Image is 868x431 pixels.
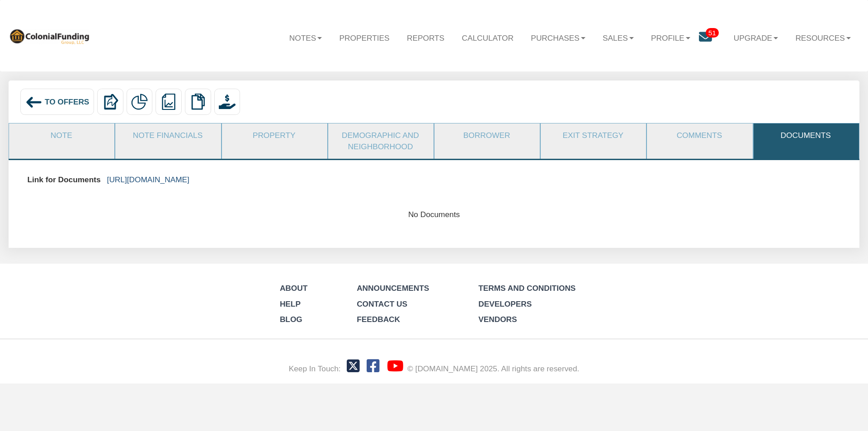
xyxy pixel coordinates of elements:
[280,299,301,308] a: Help
[725,24,787,51] a: Upgrade
[330,24,398,51] a: Properties
[478,315,517,324] a: Vendors
[754,123,858,147] a: Documents
[281,24,331,51] a: Notes
[787,24,859,51] a: Resources
[706,28,719,38] span: 51
[222,123,326,147] a: Property
[541,123,645,147] a: Exit Strategy
[25,94,42,111] img: back_arrow_left_icon.svg
[9,28,90,44] img: 569736
[9,123,113,147] a: Note
[642,24,699,51] a: Profile
[647,123,751,147] a: Comments
[280,315,302,324] a: Blog
[131,94,147,110] img: partial.png
[478,299,532,308] a: Developers
[27,170,100,189] p: Link for Documents
[219,94,235,110] img: purchase_offer.png
[478,284,576,293] a: Terms and Conditions
[522,24,594,51] a: Purchases
[328,123,433,158] a: Demographic and Neighborhood
[407,363,579,374] div: © [DOMAIN_NAME] 2025. All rights are reserved.
[190,94,206,110] img: copy.png
[160,94,177,110] img: reports.png
[18,209,849,220] div: No Documents
[357,299,407,308] a: Contact Us
[107,175,189,184] a: [URL][DOMAIN_NAME]
[398,24,453,51] a: Reports
[102,94,118,110] img: export.svg
[289,363,341,374] div: Keep In Touch:
[357,315,400,324] a: Feedback
[280,284,307,293] a: About
[357,284,429,293] a: Announcements
[594,24,642,51] a: Sales
[699,24,725,52] a: 51
[45,97,90,106] span: To Offers
[453,24,522,51] a: Calculator
[434,123,539,147] a: Borrower
[115,123,220,147] a: Note Financials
